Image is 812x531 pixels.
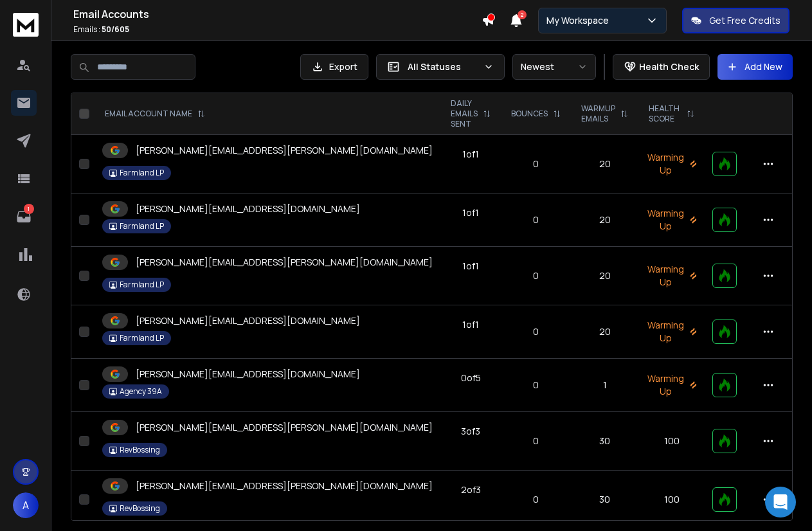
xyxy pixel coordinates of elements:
img: logo [13,13,39,37]
td: 20 [571,247,638,305]
button: Get Free Credits [682,8,789,33]
td: 20 [571,194,638,247]
td: 20 [571,305,638,359]
button: Newest [512,54,596,80]
p: [PERSON_NAME][EMAIL_ADDRESS][PERSON_NAME][DOMAIN_NAME] [136,256,433,269]
p: [PERSON_NAME][EMAIL_ADDRESS][DOMAIN_NAME] [136,314,360,327]
button: Add New [717,54,793,80]
div: 0 of 5 [461,372,481,384]
td: 1 [571,359,638,412]
button: A [13,492,39,518]
p: Agency 39A [120,386,162,397]
td: 100 [638,412,705,471]
button: Export [300,54,368,80]
p: Farmland LP [120,280,164,290]
p: Farmland LP [120,333,164,343]
p: 1 [24,204,34,214]
p: 0 [509,435,563,447]
p: Warming Up [646,372,697,398]
div: 1 of 1 [462,260,479,273]
p: WARMUP EMAILS [581,104,615,124]
p: Warming Up [646,151,697,177]
p: 0 [509,269,563,282]
p: [PERSON_NAME][EMAIL_ADDRESS][PERSON_NAME][DOMAIN_NAME] [136,144,433,157]
p: Warming Up [646,263,697,289]
h1: Email Accounts [73,6,482,22]
div: 2 of 3 [461,483,481,496]
div: EMAIL ACCOUNT NAME [105,109,205,119]
p: BOUNCES [511,109,548,119]
button: Health Check [613,54,710,80]
td: 30 [571,412,638,471]
td: 100 [638,471,705,529]
p: DAILY EMAILS SENT [451,98,478,129]
p: My Workspace [546,14,614,27]
p: Farmland LP [120,168,164,178]
p: Farmland LP [120,221,164,231]
p: Warming Up [646,319,697,345]
div: 1 of 1 [462,318,479,331]
span: 2 [518,10,527,19]
p: [PERSON_NAME][EMAIL_ADDRESS][PERSON_NAME][DOMAIN_NAME] [136,480,433,492]
p: HEALTH SCORE [649,104,681,124]
p: [PERSON_NAME][EMAIL_ADDRESS][DOMAIN_NAME] [136,368,360,381]
p: Health Check [639,60,699,73]
p: Get Free Credits [709,14,780,27]
p: All Statuses [408,60,478,73]
div: 3 of 3 [461,425,480,438]
p: 0 [509,379,563,392]
p: RevBossing [120,445,160,455]
div: 1 of 1 [462,148,479,161]
td: 30 [571,471,638,529]
p: [PERSON_NAME][EMAIL_ADDRESS][DOMAIN_NAME] [136,203,360,215]
p: RevBossing [120,503,160,514]
p: [PERSON_NAME][EMAIL_ADDRESS][PERSON_NAME][DOMAIN_NAME] [136,421,433,434]
a: 1 [11,204,37,230]
p: 0 [509,213,563,226]
p: Warming Up [646,207,697,233]
p: Emails : [73,24,482,35]
td: 20 [571,135,638,194]
span: 50 / 605 [102,24,129,35]
p: 0 [509,157,563,170]
p: 0 [509,493,563,506]
p: 0 [509,325,563,338]
div: Open Intercom Messenger [765,487,796,517]
div: 1 of 1 [462,206,479,219]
